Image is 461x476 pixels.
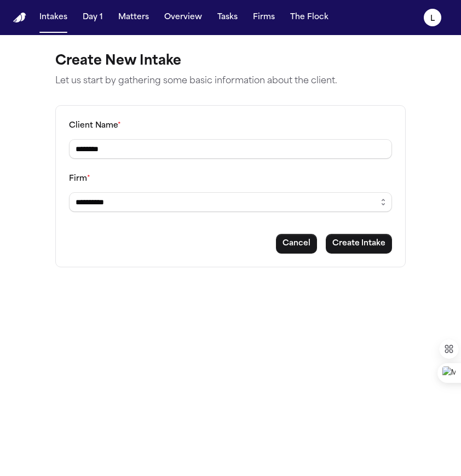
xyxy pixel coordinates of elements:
[69,139,392,159] input: Client name
[69,175,90,183] label: Firm
[160,8,206,27] button: Overview
[69,122,121,130] label: Client Name
[114,8,153,27] button: Matters
[13,13,26,23] img: Finch Logo
[276,234,317,254] button: Cancel intake creation
[13,13,26,23] a: Home
[326,234,392,254] button: Create intake
[69,192,392,212] input: Select a firm
[55,53,406,70] h1: Create New Intake
[55,74,406,88] p: Let us start by gathering some basic information about the client.
[286,8,333,27] button: The Flock
[35,8,72,27] button: Intakes
[249,8,279,27] button: Firms
[213,8,242,27] button: Tasks
[78,8,107,27] button: Day 1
